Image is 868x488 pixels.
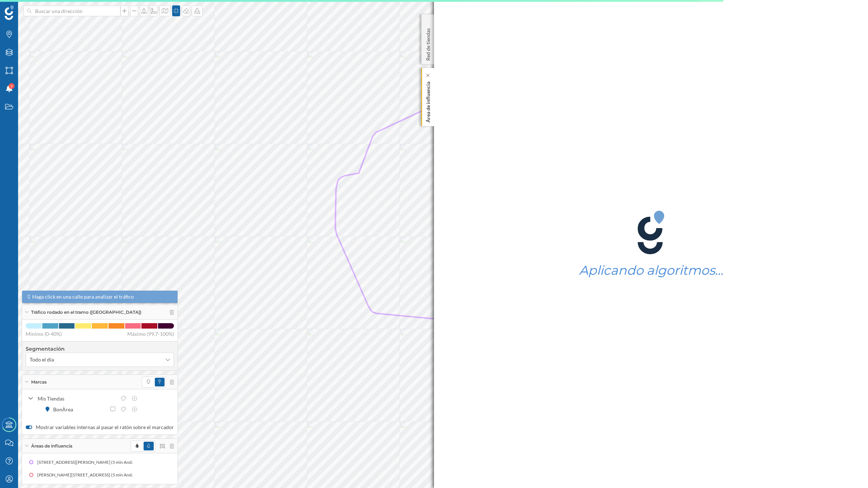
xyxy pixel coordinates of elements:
span: Soporte [14,5,40,12]
span: Tráfico rodado en el tramo ([GEOGRAPHIC_DATA]) [31,309,141,316]
div: BonÀrea [53,406,77,413]
div: Mis Tiendas [38,395,116,402]
h4: Segmentación [26,345,174,352]
span: Todo el día [30,356,54,363]
span: Máximo (99,7-100%) [127,330,174,338]
div: [STREET_ADDRESS][PERSON_NAME] (5 min Andando) [37,459,146,466]
label: Mostrar variables internas al pasar el ratón sobre el marcador [26,424,174,431]
span: Marcas [31,379,47,385]
h1: Aplicando algoritmos… [579,264,723,277]
span: Haga click en una calle para analizar el tráfico [32,293,134,300]
div: [PERSON_NAME][STREET_ADDRESS] (5 min Andando) [37,471,146,479]
span: 5 [10,82,13,90]
p: Área de influencia [425,79,432,123]
p: Red de tiendas [425,25,432,61]
img: Geoblink Logo [5,5,14,20]
span: Áreas de influencia [31,443,72,449]
span: Mínimo (0-40%) [26,330,62,338]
